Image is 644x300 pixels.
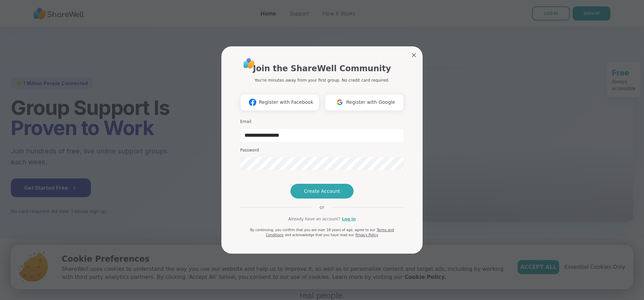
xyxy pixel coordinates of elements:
p: You're minutes away from your first group. No credit card required. [255,77,389,83]
span: Already have an account? [288,216,340,222]
h3: Password [240,147,404,153]
h3: Email [240,119,404,125]
span: Register with Google [346,99,395,106]
span: By continuing, you confirm that you are over 18 years of age, agree to our [250,228,375,232]
span: or [312,204,332,211]
img: ShareWell Logo [241,56,257,71]
button: Register with Google [325,94,404,111]
a: Privacy Policy [355,233,378,237]
h1: Join the ShareWell Community [253,62,391,75]
button: Register with Facebook [240,94,319,111]
img: ShareWell Logomark [246,96,259,109]
img: ShareWell Logomark [333,96,346,109]
span: Create Account [304,188,340,195]
a: Terms and Conditions [266,228,394,237]
span: and acknowledge that you have read our [285,233,354,237]
button: Create Account [290,184,354,199]
span: Register with Facebook [259,99,313,106]
a: Log in [342,216,356,222]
